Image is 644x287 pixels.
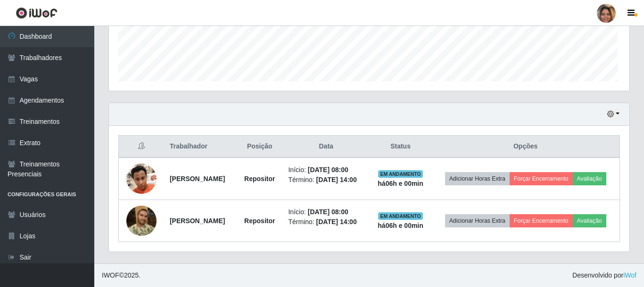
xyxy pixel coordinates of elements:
[378,170,423,178] span: EM ANDAMENTO
[378,222,423,229] strong: há 06 h e 00 min
[282,136,369,158] th: Data
[308,166,348,174] time: [DATE] 08:00
[16,7,58,19] img: CoreUI Logo
[244,217,275,225] strong: Repositor
[126,158,157,199] img: 1703261513670.jpeg
[237,136,282,158] th: Posição
[308,208,348,216] time: [DATE] 08:00
[316,218,357,226] time: [DATE] 14:00
[572,270,636,280] span: Desenvolvido por
[316,176,357,183] time: [DATE] 14:00
[573,214,606,227] button: Avaliação
[510,172,573,185] button: Forçar Encerramento
[288,175,363,185] li: Término:
[164,136,237,158] th: Trabalhador
[288,165,363,175] li: Início:
[102,271,119,279] span: IWOF
[431,136,619,158] th: Opções
[126,206,157,236] img: 1695042279067.jpeg
[370,136,431,158] th: Status
[573,172,606,185] button: Avaliação
[170,217,225,225] strong: [PERSON_NAME]
[378,180,423,187] strong: há 06 h e 00 min
[623,271,636,279] a: iWof
[378,212,423,220] span: EM ANDAMENTO
[170,175,225,183] strong: [PERSON_NAME]
[510,214,573,227] button: Forçar Encerramento
[288,217,363,227] li: Término:
[445,214,510,227] button: Adicionar Horas Extra
[102,270,140,280] span: © 2025 .
[445,172,510,185] button: Adicionar Horas Extra
[244,175,275,183] strong: Repositor
[288,207,363,217] li: Início:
